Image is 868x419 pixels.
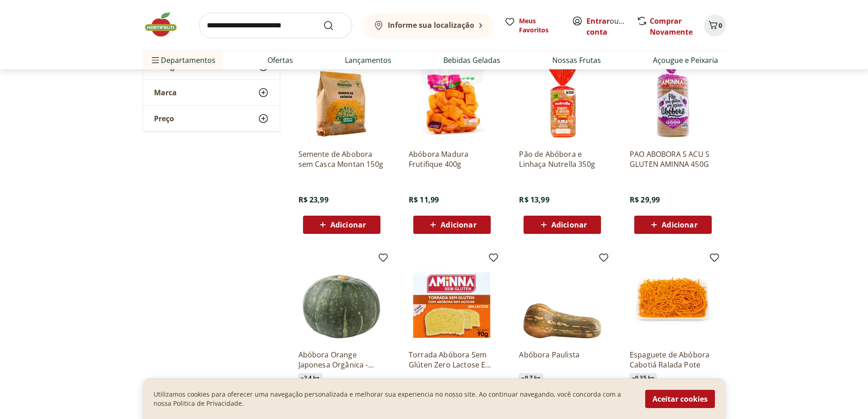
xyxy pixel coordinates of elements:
img: Abóbora Orange Japonesa Orgânica - Bandeja [298,256,385,342]
button: Marca [143,80,280,105]
span: R$ 23,99 [298,195,329,205]
a: Abóbora Paulista [519,350,606,370]
span: Departamentos [150,49,216,71]
span: Adicionar [662,221,697,228]
span: Marca [154,88,177,97]
span: 0 [719,21,722,30]
button: Adicionar [303,216,380,234]
a: Bebidas Geladas [443,55,500,66]
span: Preço [154,114,174,123]
button: Carrinho [704,15,726,36]
input: search [199,13,352,38]
span: Adicionar [551,221,587,228]
button: Submit Search [323,20,345,31]
button: Adicionar [634,216,712,234]
img: Pão de Abóbora e Linhaça Nutrella 350g [519,55,606,142]
span: R$ 11,99 [409,195,439,205]
img: Semente de Abobora sem Casca Montan 150g [298,55,385,142]
span: ~ 0,7 kg [519,373,543,383]
img: PAO ABOBORA S ACU S GLUTEN AMINNA 450G [630,55,716,142]
a: Torrada Abóbora Sem Glúten Zero Lactose E Zero Açúcar Aminna Caixa 90G [409,350,495,370]
a: Criar conta [586,16,637,37]
img: Abóbora Madura Frutifique 400g [409,55,495,142]
a: PAO ABOBORA S ACU S GLUTEN AMINNA 450G [630,149,716,169]
a: Nossas Frutas [552,55,601,66]
p: Utilizamos cookies para oferecer uma navegação personalizada e melhorar sua experiencia no nosso ... [154,390,634,408]
img: Torrada Abóbora Sem Glúten Zero Lactose E Zero Açúcar Aminna Caixa 90G [409,256,495,342]
span: R$ 13,99 [519,195,549,205]
button: Adicionar [413,216,491,234]
button: Informe sua localização [363,13,493,38]
a: Lançamentos [345,55,391,66]
a: Pão de Abóbora e Linhaça Nutrella 350g [519,149,606,169]
a: Semente de Abobora sem Casca Montan 150g [298,149,385,169]
span: ~ 2,4 kg [298,373,322,383]
button: Preço [143,106,280,131]
img: Hortifruti [143,11,188,38]
img: Abóbora Paulista [519,256,606,342]
a: Espaguete de Abóbora Cabotiá Ralada Pote [630,350,716,370]
a: Meus Favoritos [504,16,561,35]
img: Espaguete de Abóbora Cabotiá Ralada Pote [630,256,716,342]
b: Informe sua localização [388,20,474,30]
a: Ofertas [267,55,293,66]
span: Adicionar [330,221,366,228]
a: Açougue e Peixaria [653,55,718,66]
button: Menu [150,49,161,71]
a: Entrar [586,16,610,26]
span: R$ 29,99 [630,195,660,205]
a: Abóbora Orange Japonesa Orgânica - Bandeja [298,350,385,370]
a: Abóbora Madura Frutifique 400g [409,149,495,169]
button: Aceitar cookies [645,390,715,408]
span: Meus Favoritos [519,16,561,35]
span: Adicionar [441,221,476,228]
button: Adicionar [524,216,601,234]
span: ~ 0,35 kg [630,373,657,383]
span: ou [586,16,627,37]
a: Comprar Novamente [650,16,693,37]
